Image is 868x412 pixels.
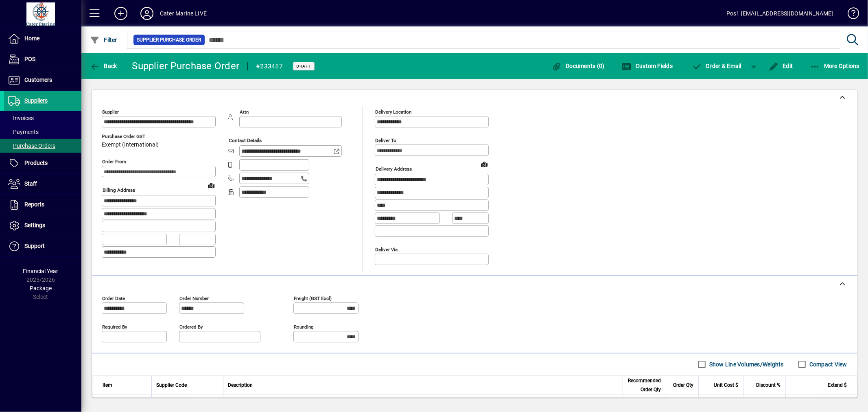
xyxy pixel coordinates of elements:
[8,129,39,135] span: Payments
[4,215,81,236] a: Settings
[375,109,411,115] mat-label: Delivery Location
[205,179,218,192] a: View on map
[102,142,159,148] span: Exempt (International)
[623,394,666,411] td: 11.0000
[179,324,203,329] mat-label: Ordered by
[842,2,858,28] a: Knowledge Base
[828,381,847,390] span: Extend $
[4,49,81,70] a: POS
[4,139,81,153] a: Purchase Orders
[102,134,159,139] span: Purchase Order GST
[134,6,160,21] button: Profile
[296,64,311,69] span: Draft
[808,360,847,368] label: Compact View
[108,6,134,21] button: Add
[88,33,119,47] button: Filter
[102,324,127,329] mat-label: Required by
[102,295,125,301] mat-label: Order date
[23,268,59,274] span: Financial Year
[8,115,34,121] span: Invoices
[767,59,795,73] button: Edit
[478,158,491,171] a: View on map
[157,381,187,390] span: Supplier Code
[4,28,81,49] a: Home
[81,59,126,73] app-page-header-button: Back
[622,63,673,69] span: Custom Fields
[708,360,784,368] label: Show Line Volumes/Weights
[756,381,781,390] span: Discount %
[4,153,81,173] a: Products
[4,111,81,125] a: Invoices
[294,324,313,329] mat-label: Rounding
[4,236,81,256] a: Support
[102,159,126,164] mat-label: Order from
[24,180,37,187] span: Staff
[24,35,39,42] span: Home
[24,222,45,228] span: Settings
[375,138,396,143] mat-label: Deliver To
[4,125,81,139] a: Payments
[294,295,332,301] mat-label: Freight (GST excl)
[4,70,81,90] a: Customers
[4,174,81,194] a: Staff
[726,7,833,20] div: Pos1 [EMAIL_ADDRESS][DOMAIN_NAME]
[714,381,738,390] span: Unit Cost $
[628,376,661,394] span: Recommended Order Qty
[620,59,675,73] button: Custom Fields
[552,63,605,69] span: Documents (0)
[24,160,48,166] span: Products
[8,142,55,149] span: Purchase Orders
[30,285,52,291] span: Package
[90,63,117,69] span: Back
[160,7,207,20] div: Cater Marine LIVE
[179,295,209,301] mat-label: Order number
[240,109,249,115] mat-label: Attn
[810,63,860,69] span: More Options
[4,195,81,215] a: Reports
[228,381,253,390] span: Description
[132,59,240,72] div: Supplier Purchase Order
[692,63,741,69] span: Order & Email
[769,63,793,69] span: Edit
[137,36,201,44] span: Supplier Purchase Order
[24,243,45,249] span: Support
[698,394,743,411] td: 25.7900
[550,59,607,73] button: Documents (0)
[256,60,283,73] div: #233457
[785,394,857,411] td: 309.48
[743,394,785,411] td: 0.00
[102,109,119,115] mat-label: Supplier
[88,59,119,73] button: Back
[90,37,117,43] span: Filter
[688,59,746,73] button: Order & Email
[808,59,862,73] button: More Options
[673,381,693,390] span: Order Qty
[24,77,52,83] span: Customers
[24,201,44,208] span: Reports
[103,381,112,390] span: Item
[24,97,48,104] span: Suppliers
[24,56,35,62] span: POS
[375,246,398,252] mat-label: Deliver via
[666,394,698,411] td: 12.0000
